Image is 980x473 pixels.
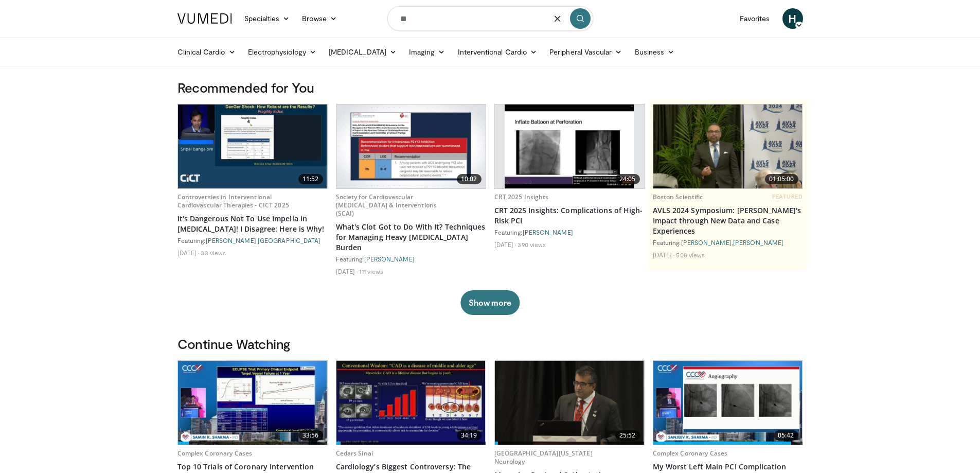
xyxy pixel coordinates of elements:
a: Browse [296,8,343,29]
a: Complex Coronary Cases [653,449,728,458]
span: 24:05 [615,174,640,184]
a: 33:56 [178,361,327,445]
img: 019cd96f-332b-47bd-90fb-d101269ac5b9.620x360_q85_upscale.jpg [653,361,803,445]
a: Cedars Sinai [336,449,373,458]
a: [PERSON_NAME] [681,239,732,246]
a: [PERSON_NAME] [GEOGRAPHIC_DATA] [206,237,321,244]
a: Interventional Cardio [452,42,544,62]
div: Featuring: [494,228,645,236]
img: ad639188-bf21-463b-a799-85e4bc162651.620x360_q85_upscale.jpg [178,104,327,188]
span: 01:05:00 [765,174,798,184]
a: 11:52 [178,104,327,188]
a: Peripheral Vascular [543,42,628,62]
button: Show more [460,290,520,315]
a: [PERSON_NAME] [733,239,783,246]
a: H [782,8,803,29]
a: Boston Scientific [653,192,703,201]
a: Business [629,42,681,62]
div: Featuring: [336,255,486,263]
img: d453240d-5894-4336-be61-abca2891f366.620x360_q85_upscale.jpg [336,361,486,445]
span: 10:02 [457,174,482,184]
li: 508 views [676,251,705,259]
a: 34:19 [336,361,486,445]
h3: Recommended for You [177,79,803,96]
li: [DATE] [494,240,516,249]
a: Imaging [403,42,452,62]
img: 8450d090-50e8-4655-b10b-5f0cc1c9b405.620x360_q85_upscale.jpg [495,361,644,445]
li: [DATE] [653,251,675,259]
a: 05:42 [653,361,803,445]
span: 05:42 [774,430,798,441]
a: CRT 2025 Insights [494,192,549,201]
a: Clinical Cardio [171,42,242,62]
span: 34:19 [457,430,482,441]
li: [DATE] [177,249,200,257]
a: 24:05 [495,104,644,188]
a: 01:05:00 [653,104,803,188]
a: Electrophysiology [242,42,323,62]
a: [GEOGRAPHIC_DATA][US_STATE] Neurology [494,449,593,466]
a: Complex Coronary Cases [177,449,253,458]
img: VuMedi Logo [177,13,232,24]
a: 25:52 [495,361,644,445]
a: [MEDICAL_DATA] [323,42,403,62]
a: CRT 2025 Insights: Complications of High-Risk PCI [494,205,645,226]
a: Controversies in Interventional Cardiovascular Therapies - CICT 2025 [177,192,289,209]
a: [PERSON_NAME] [364,255,415,262]
li: 33 views [201,249,226,257]
a: What's Clot Got to Do With It? Techniques for Managing Heavy [MEDICAL_DATA] Burden [336,222,486,253]
img: e2da8e4d-ee57-40f0-a4dc-78538309bdad.620x360_q85_upscale.jpg [505,104,634,188]
a: 10:02 [336,104,486,188]
li: [DATE] [336,267,358,275]
a: AVLS 2024 Symposium: [PERSON_NAME]'s Impact through New Data and Case Experiences [653,205,803,236]
img: 0e2d4ce8-f311-4d37-b830-37a711b8f401.620x360_q85_upscale.jpg [178,361,327,445]
img: 9bafbb38-b40d-4e9d-b4cb-9682372bf72c.620x360_q85_upscale.jpg [336,104,486,188]
a: [PERSON_NAME] [523,229,573,236]
li: 390 views [518,240,546,249]
a: My Worst Left Main PCI Complication [653,462,803,472]
a: Favorites [734,8,776,29]
span: 11:52 [298,174,323,184]
li: 111 views [359,267,383,275]
span: 33:56 [298,430,323,441]
a: Society for Cardiovascular [MEDICAL_DATA] & Interventions (SCAI) [336,192,437,218]
div: Featuring: , [653,238,803,247]
span: 25:52 [615,430,640,441]
a: Specialties [238,8,296,29]
span: FEATURED [772,193,803,200]
h3: Continue Watching [177,336,803,352]
div: Featuring: [177,236,328,244]
input: Search topics, interventions [387,6,593,31]
a: It's Dangerous Not To Use Impella in [MEDICAL_DATA]! I Disagree: Here is Why! [177,214,328,234]
img: 607839b9-54d4-4fb2-9520-25a5d2532a31.620x360_q85_upscale.jpg [653,104,803,188]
